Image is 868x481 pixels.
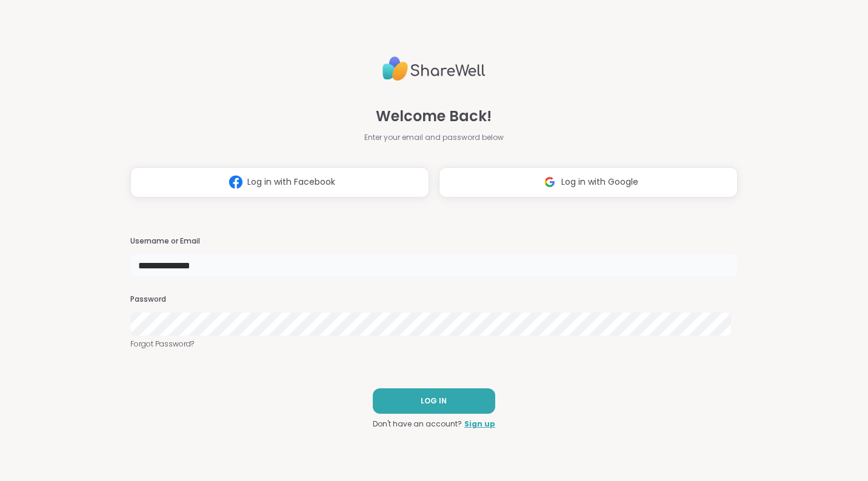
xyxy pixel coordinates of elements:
[130,236,738,247] h3: Username or Email
[373,388,495,414] button: LOG IN
[439,167,738,197] button: Log in with Google
[561,176,638,188] span: Log in with Google
[373,419,462,430] span: Don't have an account?
[464,419,495,430] a: Sign up
[382,51,486,86] img: ShareWell Logo
[538,171,561,193] img: ShareWell Logomark
[130,167,429,197] button: Log in with Facebook
[130,294,738,305] h3: Password
[421,396,447,406] span: LOG IN
[247,176,335,188] span: Log in with Facebook
[224,171,247,193] img: ShareWell Logomark
[364,132,504,143] span: Enter your email and password below
[376,105,492,127] span: Welcome Back!
[130,339,738,350] a: Forgot Password?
